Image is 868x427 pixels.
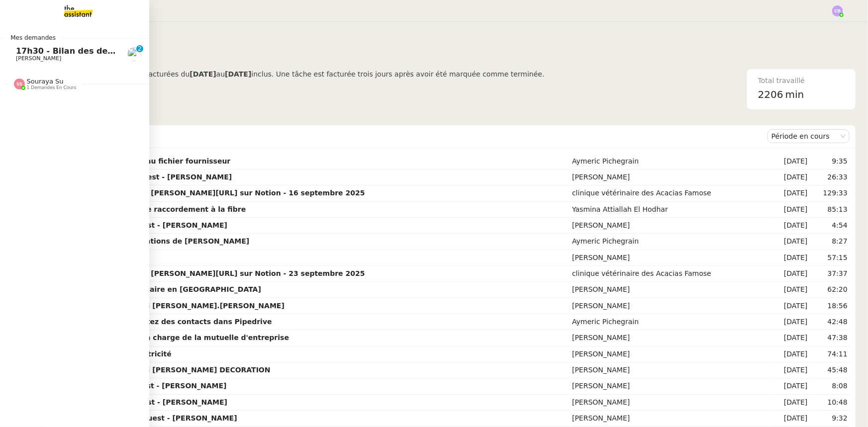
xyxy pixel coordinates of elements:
[810,346,850,362] td: 74:11
[771,202,810,218] td: [DATE]
[570,378,771,394] td: [PERSON_NAME]
[52,318,272,326] strong: [PERSON_NAME] et ajoutez des contacts dans Pipedrive
[810,330,850,346] td: 47:38
[810,202,850,218] td: 85:13
[810,170,850,185] td: 26:33
[570,218,771,234] td: [PERSON_NAME]
[771,411,810,427] td: [DATE]
[251,70,544,78] span: inclus. Une tâche est facturée trois jours après avoir été marquée comme terminée.
[16,55,61,62] span: [PERSON_NAME]
[771,185,810,201] td: [DATE]
[4,33,62,43] span: Mes demandes
[570,154,771,170] td: Aymeric Pichegrain
[570,346,771,362] td: [PERSON_NAME]
[771,395,810,411] td: [DATE]
[138,45,142,54] p: 2
[771,154,810,170] td: [DATE]
[810,314,850,330] td: 42:48
[570,234,771,250] td: Aymeric Pichegrain
[771,378,810,394] td: [DATE]
[52,237,249,245] strong: Mettre à jour les informations de [PERSON_NAME]
[570,314,771,330] td: Aymeric Pichegrain
[50,126,768,146] div: Demandes
[810,282,850,298] td: 62:20
[785,86,804,103] span: min
[771,314,810,330] td: [DATE]
[570,250,771,266] td: [PERSON_NAME]
[14,79,25,89] img: svg
[570,395,771,411] td: [PERSON_NAME]
[810,266,850,282] td: 37:37
[27,85,77,90] span: 1 demandes en cours
[52,302,285,310] strong: [PERSON_NAME] de suivi [PERSON_NAME].[PERSON_NAME]
[832,5,843,16] img: svg
[570,266,771,282] td: clinique vétérinaire des Acacias Famose
[570,202,771,218] td: Yasmina Attiallah El Hodhar
[758,75,845,86] div: Total travaillé
[570,298,771,314] td: [PERSON_NAME]
[771,330,810,346] td: [DATE]
[27,78,64,85] span: Souraya Su
[810,234,850,250] td: 8:27
[771,234,810,250] td: [DATE]
[225,70,251,78] b: [DATE]
[52,414,237,422] strong: : [DATE] - New flight request - [PERSON_NAME]
[810,298,850,314] td: 18:56
[127,47,141,61] img: users%2FC9SBsJ0duuaSgpQFj5LgoEX8n0o2%2Favatar%2Fec9d51b8-9413-4189-adfb-7be4d8c96a3c
[771,266,810,282] td: [DATE]
[771,298,810,314] td: [DATE]
[810,250,850,266] td: 57:15
[810,378,850,394] td: 8:08
[190,70,216,78] b: [DATE]
[771,282,810,298] td: [DATE]
[758,88,783,100] span: 2206
[810,218,850,234] td: 4:54
[570,362,771,378] td: [PERSON_NAME]
[52,366,271,374] strong: [PERSON_NAME] de suivi [PERSON_NAME] DECORATION
[52,285,261,293] strong: Rechercher contact bancaire en [GEOGRAPHIC_DATA]
[570,411,771,427] td: [PERSON_NAME]
[771,218,810,234] td: [DATE]
[52,189,365,197] strong: Intégration des résumés [PERSON_NAME][URL] sur Notion - 16 septembre 2025
[810,154,850,170] td: 9:35
[810,362,850,378] td: 45:48
[52,382,227,390] strong: [DATE] New flight request - [PERSON_NAME]
[570,282,771,298] td: [PERSON_NAME]
[772,130,846,143] nz-select-item: Période en cours
[52,269,365,277] strong: Intégration des résumés [PERSON_NAME][URL] sur Notion - 23 septembre 2025
[810,395,850,411] td: 10:48
[771,250,810,266] td: [DATE]
[16,46,435,56] span: 17h30 - Bilan des demandes de la journée : en cours et restant à traiter - 26 septembre 2025
[52,334,289,342] strong: contacter la personne en charge de la mutuelle d'entreprise
[136,45,143,52] nz-badge-sup: 2
[216,70,225,78] span: au
[570,185,771,201] td: clinique vétérinaire des Acacias Famose
[570,330,771,346] td: [PERSON_NAME]
[810,185,850,201] td: 129:33
[771,362,810,378] td: [DATE]
[771,346,810,362] td: [DATE]
[570,170,771,185] td: [PERSON_NAME]
[771,170,810,185] td: [DATE]
[810,411,850,427] td: 9:32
